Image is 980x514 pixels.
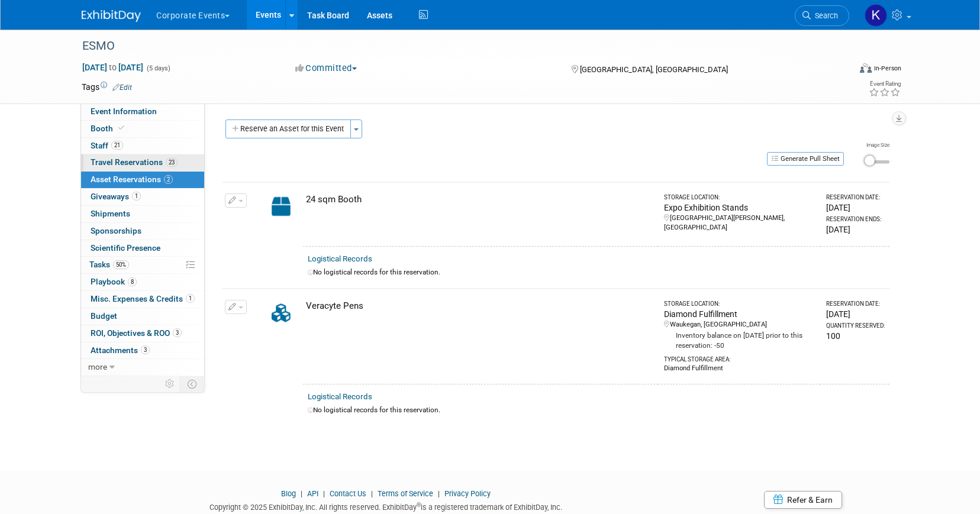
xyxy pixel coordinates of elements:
span: [DATE] [DATE] [82,62,144,73]
a: Edit [112,83,132,92]
span: Playbook [91,277,137,286]
span: | [368,489,376,498]
button: Committed [291,62,362,75]
td: Toggle Event Tabs [180,376,205,392]
i: Booth reservation complete [118,125,124,131]
span: [GEOGRAPHIC_DATA], [GEOGRAPHIC_DATA] [580,65,728,74]
button: Reserve an Asset for this Event [225,119,351,138]
div: Reservation Ends: [826,215,885,224]
div: [GEOGRAPHIC_DATA][PERSON_NAME], [GEOGRAPHIC_DATA] [664,214,815,232]
div: ESMO [78,35,831,57]
a: Blog [281,489,296,498]
a: more [81,359,204,376]
span: Misc. Expenses & Credits [91,294,195,303]
span: 3 [173,328,182,337]
span: Attachments [91,345,150,355]
div: [DATE] [826,202,885,214]
img: Collateral-Icon-2.png [264,300,298,326]
span: Giveaways [91,192,141,201]
span: Tasks [89,260,129,269]
span: 8 [128,277,137,286]
span: (5 days) [146,64,170,72]
span: Search [811,11,838,20]
div: Event Format [779,62,901,79]
td: Personalize Event Tab Strip [160,376,180,392]
div: Image Size [865,141,889,148]
a: Logistical Records [308,254,372,263]
a: Attachments3 [81,342,204,359]
img: Capital-Asset-Icon-2.png [264,193,298,219]
span: Event Information [91,106,157,116]
span: | [435,489,443,498]
div: Expo Exhibition Stands [664,202,815,214]
a: Event Information [81,104,204,120]
a: Contact Us [330,489,366,498]
div: Quantity Reserved: [826,322,885,330]
img: Format-Inperson.png [860,63,872,73]
a: Playbook8 [81,274,204,290]
div: Reservation Date: [826,300,885,308]
div: Copyright © 2025 ExhibitDay, Inc. All rights reserved. ExhibitDay is a registered trademark of Ex... [82,499,690,513]
span: 3 [141,345,150,354]
span: Travel Reservations [91,157,178,167]
a: Shipments [81,206,204,222]
span: Scientific Presence [91,243,160,253]
div: Waukegan, [GEOGRAPHIC_DATA] [664,320,815,329]
span: | [320,489,328,498]
div: Diamond Fulfillment [664,308,815,320]
img: ExhibitDay [82,10,141,22]
div: Storage Location: [664,193,815,202]
div: 100 [826,330,885,342]
span: Staff [91,141,123,150]
span: | [298,489,305,498]
a: Asset Reservations2 [81,172,204,188]
div: Storage Location: [664,300,815,308]
a: Search [795,5,849,26]
div: Veracyte Pens [306,300,653,312]
a: ROI, Objectives & ROO3 [81,325,204,342]
a: Terms of Service [378,489,433,498]
div: Typical Storage Area: [664,351,815,364]
div: No logistical records for this reservation. [308,405,885,415]
span: 23 [166,158,178,167]
div: Reservation Date: [826,193,885,202]
img: Keirsten Davis [865,4,887,27]
div: In-Person [873,64,901,73]
a: API [307,489,318,498]
div: Event Rating [869,81,901,87]
button: Generate Pull Sheet [767,152,844,166]
span: to [107,63,118,72]
td: Tags [82,81,132,93]
a: Logistical Records [308,392,372,401]
a: Misc. Expenses & Credits1 [81,291,204,308]
span: Budget [91,311,117,321]
a: Tasks50% [81,257,204,273]
span: 50% [113,260,129,269]
div: 24 sqm Booth [306,193,653,206]
span: more [88,362,107,371]
span: Booth [91,124,127,133]
a: Scientific Presence [81,240,204,257]
sup: ® [417,502,421,508]
span: Asset Reservations [91,174,173,184]
div: Diamond Fulfillment [664,364,815,373]
span: 2 [164,175,173,184]
div: Inventory balance on [DATE] prior to this reservation: -50 [664,329,815,351]
span: 1 [186,294,195,303]
a: Travel Reservations23 [81,154,204,171]
span: 21 [111,141,123,150]
div: [DATE] [826,224,885,235]
a: Booth [81,121,204,137]
span: ROI, Objectives & ROO [91,328,182,338]
span: 1 [132,192,141,201]
a: Refer & Earn [764,491,842,509]
div: [DATE] [826,308,885,320]
div: No logistical records for this reservation. [308,267,885,277]
a: Privacy Policy [444,489,491,498]
span: Shipments [91,209,130,218]
a: Giveaways1 [81,189,204,205]
a: Sponsorships [81,223,204,240]
span: Sponsorships [91,226,141,235]
a: Staff21 [81,138,204,154]
a: Budget [81,308,204,325]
